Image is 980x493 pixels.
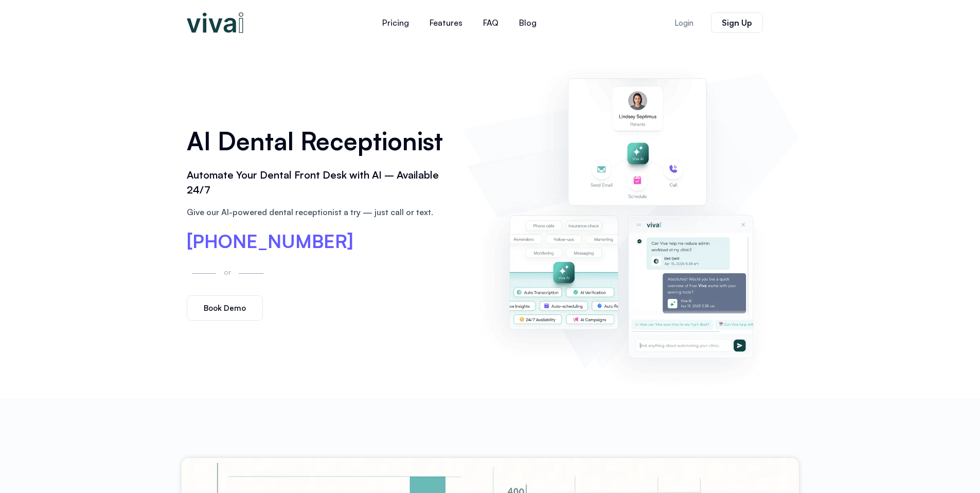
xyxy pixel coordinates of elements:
[419,10,473,35] a: Features
[372,10,419,35] a: Pricing
[509,10,547,35] a: Blog
[187,295,263,321] a: Book Demo
[187,168,452,198] h2: Automate Your Dental Front Desk with AI – Available 24/7
[711,12,763,33] a: Sign Up
[662,13,706,33] a: Login
[221,266,234,278] p: or
[674,19,693,27] span: Login
[187,232,353,251] a: [PHONE_NUMBER]
[187,206,452,218] p: Give our AI-powered dental receptionist a try — just call or text.
[204,304,246,312] span: Book Demo
[722,19,752,27] span: Sign Up
[473,10,509,35] a: FAQ
[187,123,452,159] h1: AI Dental Receptionist
[310,10,609,35] nav: Menu
[467,56,793,388] img: AI dental receptionist dashboard – virtual receptionist dental office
